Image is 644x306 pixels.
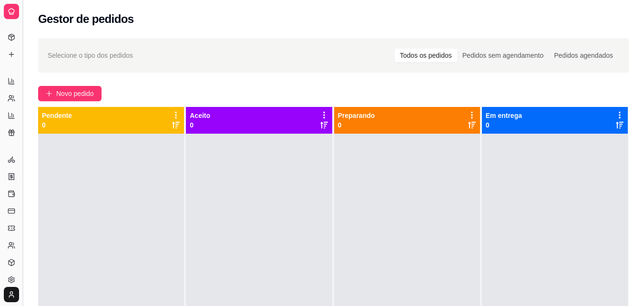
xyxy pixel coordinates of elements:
h2: Gestor de pedidos [38,11,134,27]
p: Preparando [338,111,375,120]
span: plus [46,90,52,97]
span: Selecione o tipo dos pedidos [48,50,133,61]
button: Novo pedido [38,86,102,101]
p: 0 [42,120,72,130]
div: Pedidos sem agendamento [457,49,549,62]
p: 0 [190,120,210,130]
span: Novo pedido [56,88,94,99]
p: 0 [486,120,522,130]
p: Pendente [42,111,72,120]
p: Em entrega [486,111,522,120]
p: 0 [338,120,375,130]
div: Pedidos agendados [549,49,618,62]
div: Todos os pedidos [395,49,457,62]
p: Aceito [190,111,210,120]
